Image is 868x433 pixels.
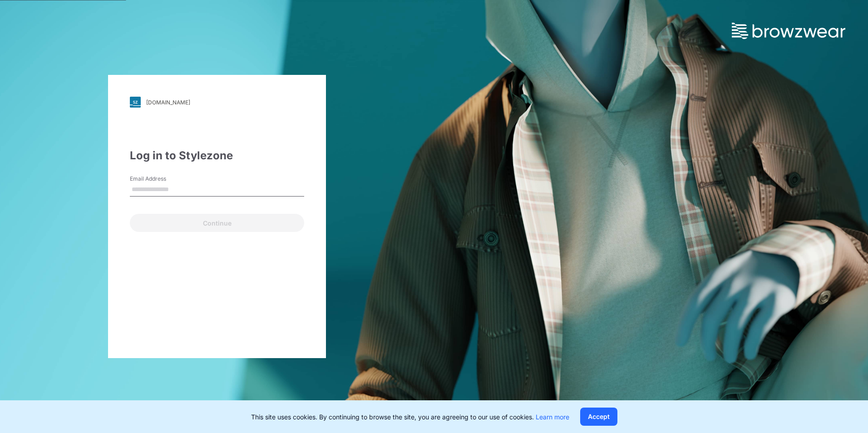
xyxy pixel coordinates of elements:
img: browzwear-logo.73288ffb.svg [732,23,845,39]
div: [DOMAIN_NAME] [146,99,190,106]
div: Log in to Stylezone [130,148,304,164]
a: Learn more [536,413,569,421]
button: Accept [580,408,617,426]
label: Email Address [130,175,193,183]
p: This site uses cookies. By continuing to browse the site, you are agreeing to our use of cookies. [251,412,569,422]
a: [DOMAIN_NAME] [130,97,304,108]
img: svg+xml;base64,PHN2ZyB3aWR0aD0iMjgiIGhlaWdodD0iMjgiIHZpZXdCb3g9IjAgMCAyOCAyOCIgZmlsbD0ibm9uZSIgeG... [130,97,141,108]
